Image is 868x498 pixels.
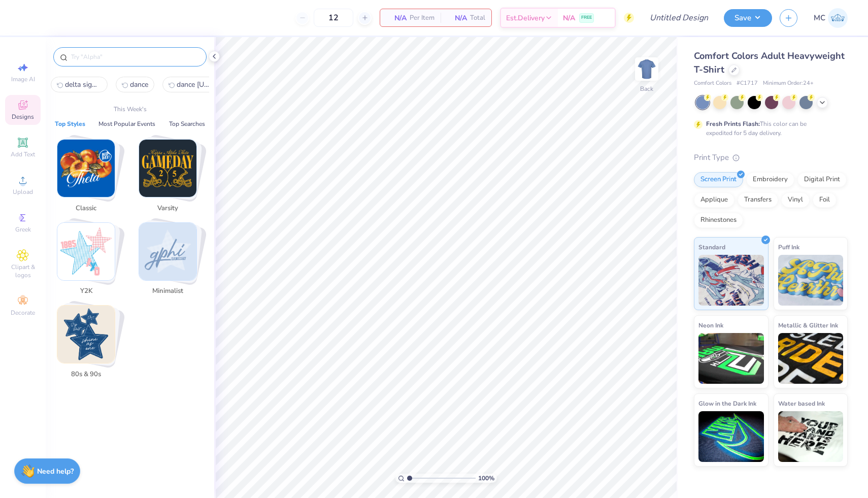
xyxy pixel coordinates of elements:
[640,84,653,93] div: Back
[70,370,103,380] span: 80s & 90s
[694,152,848,163] div: Print Type
[151,204,184,214] span: Varsity
[698,320,723,330] span: Neon Ink
[132,222,209,301] button: Stack Card Button Minimalist
[698,255,764,306] img: Standard
[139,223,196,280] img: Minimalist
[698,333,764,384] img: Neon Ink
[778,333,844,384] img: Metallic & Glitter Ink
[706,119,831,138] div: This color can be expedited for 5 day delivery.
[57,223,115,280] img: Y2K
[386,13,407,23] span: N/A
[746,172,794,187] div: Embroidery
[410,13,435,23] span: Per Item
[314,9,353,27] input: – –
[116,77,154,92] button: dance1
[694,192,735,208] div: Applique
[506,13,545,23] span: Est. Delivery
[166,119,208,129] button: Top Searches
[139,140,196,197] img: Varsity
[11,75,35,83] span: Image AI
[642,8,716,28] input: Untitled Design
[12,113,34,121] span: Designs
[5,263,41,279] span: Clipart & logos
[814,12,825,24] span: MC
[698,398,756,409] span: Glow in the Dark Ink
[51,77,108,92] button: delta sigma theta0
[813,192,837,208] div: Foil
[694,79,731,88] span: Comfort Colors
[724,9,772,27] button: Save
[70,204,103,214] span: Classic
[814,8,848,28] a: MC
[763,79,814,88] span: Minimum Order: 24 +
[51,305,127,383] button: Stack Card Button 80s & 90s
[797,172,847,187] div: Digital Print
[581,14,592,21] span: FREE
[37,467,74,476] strong: Need help?
[51,139,127,217] button: Stack Card Button Classic
[737,79,758,88] span: # C1717
[478,474,494,483] span: 100 %
[694,213,743,228] div: Rhinestones
[778,242,799,252] span: Puff Ink
[13,188,33,196] span: Upload
[57,140,115,197] img: Classic
[70,286,103,296] span: Y2K
[95,119,158,129] button: Most Popular Events
[132,139,209,217] button: Stack Card Button Varsity
[51,222,127,301] button: Stack Card Button Y2K
[706,120,760,128] strong: Fresh Prints Flash:
[781,192,810,208] div: Vinyl
[470,13,485,23] span: Total
[177,80,213,89] span: dance [US_STATE]
[778,398,825,409] span: Water based Ink
[52,119,88,129] button: Top Styles
[698,242,725,252] span: Standard
[114,105,147,114] p: This Week's
[15,225,31,234] span: Greek
[563,13,575,23] span: N/A
[11,309,35,317] span: Decorate
[698,411,764,462] img: Glow in the Dark Ink
[11,150,35,158] span: Add Text
[447,13,467,23] span: N/A
[694,172,743,187] div: Screen Print
[694,50,845,76] span: Comfort Colors Adult Heavyweight T-Shirt
[162,77,219,92] button: dance alabama2
[130,80,148,89] span: dance
[738,192,778,208] div: Transfers
[637,59,657,79] img: Back
[778,320,838,330] span: Metallic & Glitter Ink
[778,411,844,462] img: Water based Ink
[828,8,848,28] img: Mia Craig
[65,80,102,89] span: delta sigma theta
[151,286,184,296] span: Minimalist
[57,306,115,363] img: 80s & 90s
[70,52,200,62] input: Try "Alpha"
[778,255,844,306] img: Puff Ink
